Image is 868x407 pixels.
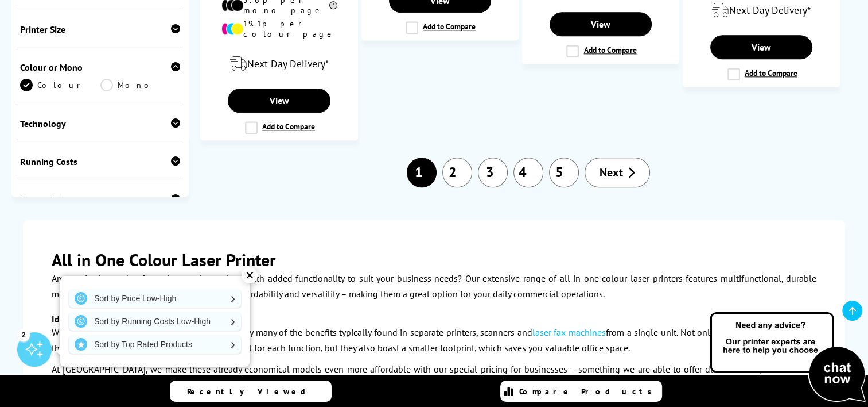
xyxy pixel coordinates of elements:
img: Open Live Chat window [707,310,868,405]
li: 19.1p per colour page [221,18,337,39]
div: Technology [20,118,180,129]
div: Printer Size [20,24,180,35]
a: View [228,89,330,113]
a: 5 [549,158,579,187]
h2: All in One Colour Laser Printer [52,248,816,271]
a: Colour [20,79,100,91]
div: Connectivity [20,194,180,205]
a: Compare Products [500,381,662,402]
div: 2 [17,328,30,341]
span: Recently Viewed [187,386,317,397]
div: modal_delivery [207,48,351,80]
div: Running Costs [20,156,180,167]
span: Compare Products [519,386,658,397]
p: Are you in the market for a cheap colour printer with added functionality to suit your business n... [52,271,816,302]
a: Recently Viewed [170,381,332,402]
div: Colour or Mono [20,62,180,73]
a: View [710,35,812,59]
a: Next [585,158,650,187]
a: View [550,12,652,36]
label: Add to Compare [727,68,797,80]
a: Sort by Price Low-High [69,289,241,308]
a: Mono [100,79,181,91]
span: Next [600,165,623,180]
p: With a colour laser all in one device, you can enjoy many of the benefits typically found in sepa... [52,325,816,356]
a: Sort by Top Rated Products [69,335,241,354]
label: Add to Compare [245,121,315,134]
h3: Ideal for Clerical Use [52,313,816,325]
a: 3 [478,158,508,187]
a: 4 [513,158,543,187]
a: laser fax machines [532,327,606,338]
div: ✕ [242,267,258,283]
p: At [GEOGRAPHIC_DATA], we make these already economical models even more affordable with our speci... [52,362,816,393]
label: Add to Compare [406,21,476,34]
label: Add to Compare [566,45,636,57]
a: Sort by Running Costs Low-High [69,312,241,331]
a: 2 [442,158,472,187]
